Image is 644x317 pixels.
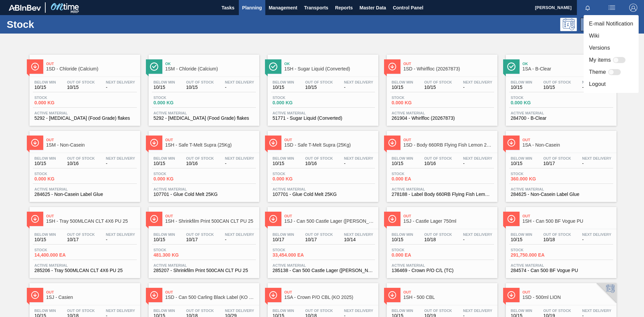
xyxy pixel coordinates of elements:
label: My items [589,56,611,64]
li: Logout [584,78,639,90]
label: Theme [589,68,606,76]
li: Wiki [584,30,639,42]
li: E-mail Notification [584,18,639,30]
li: Versions [584,42,639,54]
